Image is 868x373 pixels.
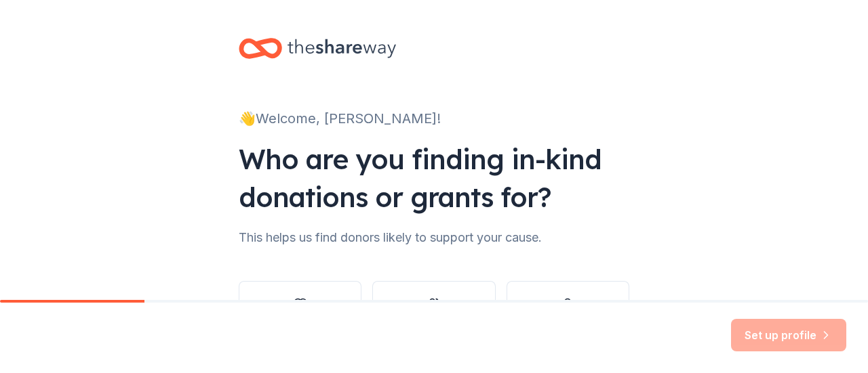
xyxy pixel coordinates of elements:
[507,281,629,346] button: Individual
[239,281,361,346] button: Nonprofit
[239,108,629,129] div: 👋 Welcome, [PERSON_NAME]!
[239,227,629,248] div: This helps us find donors likely to support your cause.
[239,140,629,216] div: Who are you finding in-kind donations or grants for?
[372,281,495,346] button: Other group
